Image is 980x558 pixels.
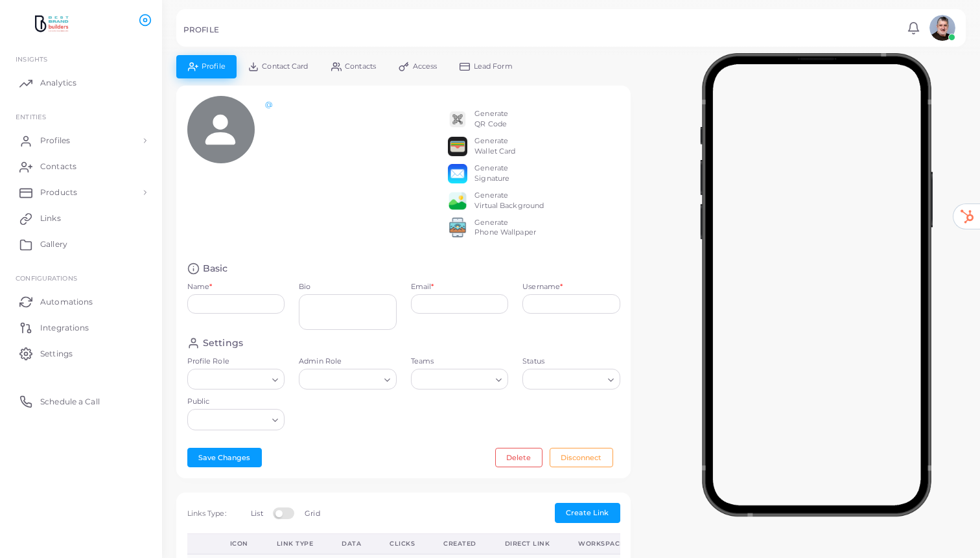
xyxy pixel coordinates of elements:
div: Link Type [277,539,314,548]
button: Create Link [555,503,620,522]
label: Public [187,397,285,407]
div: Icon [230,539,248,548]
input: Search for option [193,372,268,386]
img: qr2.png [448,110,467,129]
th: Action [187,534,216,554]
a: Analytics [10,70,152,96]
a: @ [265,100,272,109]
label: Grid [305,509,320,519]
a: Gallery [10,231,152,257]
div: Direct Link [505,539,550,548]
div: Search for option [411,369,509,389]
span: Create Link [566,508,609,517]
span: Schedule a Call [40,396,100,408]
label: Status [522,356,620,367]
div: Generate Signature [474,163,509,184]
label: Teams [411,356,509,367]
span: Contacts [345,63,376,70]
a: Schedule a Call [10,388,152,414]
div: Created [443,539,476,548]
div: Generate Wallet Card [474,136,515,157]
button: Save Changes [187,448,262,467]
input: Search for option [413,372,491,386]
div: Search for option [299,369,397,389]
label: Name [187,282,213,292]
label: Bio [299,282,397,292]
a: Products [10,180,152,205]
span: Profile [202,63,226,70]
label: List [251,509,262,519]
span: Links [40,213,61,224]
span: Contacts [40,161,76,172]
img: 522fc3d1c3555ff804a1a379a540d0107ed87845162a92721bf5e2ebbcc3ae6c.png [448,218,467,237]
h5: PROFILE [183,25,219,34]
button: Delete [495,448,542,467]
span: Lead Form [474,63,513,70]
img: e64e04433dee680bcc62d3a6779a8f701ecaf3be228fb80ea91b313d80e16e10.png [448,191,467,211]
a: Integrations [10,314,152,340]
div: Clicks [390,539,415,548]
span: Contact Card [262,63,308,70]
a: Links [10,205,152,231]
span: Integrations [40,322,89,334]
a: Profiles [10,128,152,154]
span: Profiles [40,135,70,146]
span: Gallery [40,238,67,250]
input: Search for option [305,372,379,386]
img: apple-wallet.png [448,137,467,156]
label: Profile Role [187,356,285,367]
img: phone-mock.b55596b7.png [700,53,933,517]
span: INSIGHTS [16,55,47,63]
a: avatar [926,15,959,41]
label: Username [522,282,563,292]
label: Email [411,282,434,292]
span: Links Type: [187,509,226,518]
h4: Basic [203,262,228,275]
span: Products [40,187,77,198]
div: Search for option [187,409,285,430]
span: Configurations [16,274,77,282]
div: Workspace Link [578,539,643,548]
div: Search for option [522,369,620,389]
div: Data [342,539,361,548]
span: Analytics [40,77,76,89]
img: email.png [448,164,467,183]
a: Contacts [10,154,152,180]
span: ENTITIES [16,113,46,121]
h4: Settings [203,337,243,349]
span: Automations [40,296,93,308]
a: Settings [10,340,152,366]
span: Settings [40,348,73,360]
input: Search for option [528,372,603,386]
div: Search for option [187,369,285,389]
button: Disconnect [550,448,613,467]
img: avatar [929,15,955,41]
img: logo [12,12,84,36]
div: Generate QR Code [474,109,508,130]
span: Access [413,63,437,70]
a: Automations [10,288,152,314]
label: Admin Role [299,356,397,367]
div: Generate Phone Wallpaper [474,218,536,238]
div: Generate Virtual Background [474,191,544,211]
input: Search for option [193,413,268,427]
